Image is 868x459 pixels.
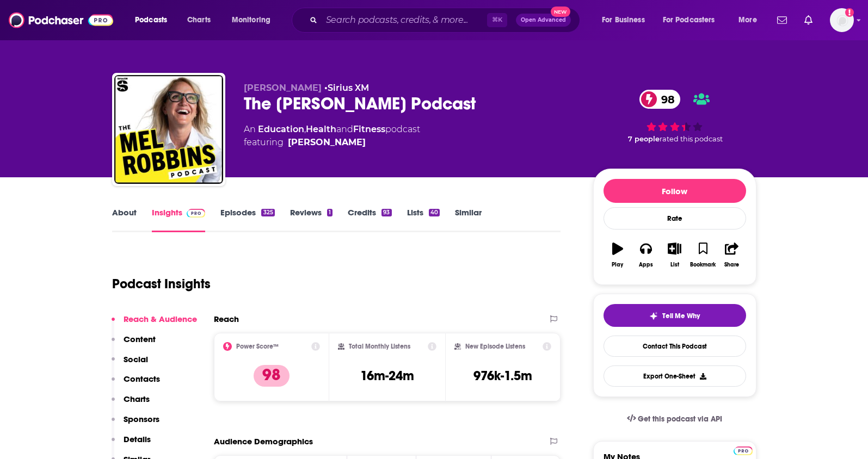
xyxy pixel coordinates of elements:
button: Reach & Audience [112,314,197,334]
a: Education [258,124,304,134]
p: 98 [254,365,290,387]
button: Show profile menu [830,8,854,32]
a: Show notifications dropdown [800,11,817,29]
input: Search podcasts, credits, & more... [322,11,487,29]
div: Rate [604,207,746,230]
span: Get this podcast via API [638,414,722,424]
div: 93 [381,209,391,216]
button: Share [717,235,746,275]
div: 40 [429,209,440,216]
button: Play [604,235,632,275]
a: Similar [455,207,482,232]
h3: 16m-24m [360,368,414,384]
h2: Total Monthly Listens [349,343,410,350]
h2: Audience Demographics [214,436,313,446]
a: Lists40 [407,207,440,232]
a: Contact This Podcast [604,336,746,357]
h2: Power Score™ [236,343,279,350]
p: Sponsors [124,414,159,424]
h3: 976k-1.5m [473,368,532,384]
span: Monitoring [232,13,270,28]
span: For Business [602,13,645,28]
button: open menu [656,11,731,29]
h2: New Episode Listens [465,343,525,350]
button: tell me why sparkleTell Me Why [604,304,746,327]
a: Reviews1 [290,207,333,232]
span: New [551,7,570,17]
a: Credits93 [348,207,391,232]
span: 7 people [628,135,660,143]
a: InsightsPodchaser Pro [152,207,206,232]
button: open menu [731,11,771,29]
span: For Podcasters [663,13,715,28]
p: Details [124,434,151,444]
p: Charts [124,394,150,404]
span: Logged in as kochristina [830,8,854,32]
button: Open AdvancedNew [516,14,571,27]
a: Health [306,124,336,134]
span: ⌘ K [487,13,507,27]
img: tell me why sparkle [649,312,658,320]
img: User Profile [830,8,854,32]
img: The Mel Robbins Podcast [114,75,223,184]
img: Podchaser Pro [734,446,753,455]
a: Sirius XM [328,83,369,93]
button: Social [112,354,148,374]
a: About [112,207,137,232]
img: Podchaser - Follow, Share and Rate Podcasts [9,10,113,30]
div: 1 [327,209,333,216]
a: Pro website [734,445,753,455]
a: Get this podcast via API [618,406,731,432]
h2: Reach [214,314,239,324]
div: 98 7 peoplerated this podcast [593,83,756,150]
span: rated this podcast [660,135,723,143]
div: Share [724,262,739,268]
a: Show notifications dropdown [773,11,791,29]
div: Apps [639,262,653,268]
p: Social [124,354,148,364]
span: Open Advanced [521,17,566,23]
a: Charts [180,11,217,29]
a: 98 [639,90,680,109]
button: Details [112,434,151,454]
span: More [738,13,757,28]
a: Episodes325 [220,207,274,232]
button: open menu [127,11,181,29]
span: • [324,83,369,93]
img: Podchaser Pro [187,209,206,218]
button: List [660,235,688,275]
span: featuring [244,136,420,149]
div: Search podcasts, credits, & more... [302,8,590,33]
button: Export One-Sheet [604,365,746,387]
button: Bookmark [689,235,717,275]
span: and [336,124,353,134]
button: Contacts [112,374,160,394]
button: Follow [604,179,746,203]
span: , [304,124,306,134]
p: Content [124,334,156,344]
button: Content [112,334,156,354]
button: Sponsors [112,414,159,434]
div: 325 [261,209,274,216]
span: Charts [187,13,211,28]
span: 98 [650,90,680,109]
div: An podcast [244,123,420,149]
span: Tell Me Why [662,312,700,320]
div: List [670,262,679,268]
a: Fitness [353,124,385,134]
h1: Podcast Insights [112,276,211,292]
svg: Add a profile image [845,8,854,17]
p: Reach & Audience [124,314,197,324]
span: [PERSON_NAME] [244,83,322,93]
p: Contacts [124,374,160,384]
button: Charts [112,394,150,414]
span: Podcasts [135,13,167,28]
div: Bookmark [690,262,716,268]
div: Play [612,262,623,268]
a: [PERSON_NAME] [288,136,366,149]
button: open menu [224,11,285,29]
button: open menu [594,11,658,29]
button: Apps [632,235,660,275]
